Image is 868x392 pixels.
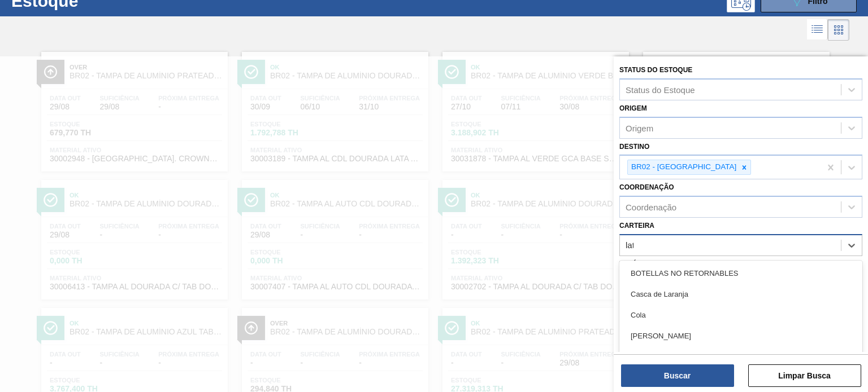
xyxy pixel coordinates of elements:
div: BOTELLAS NO RETORNABLES [619,263,862,284]
div: Visão em Cards [828,19,849,41]
label: Família [619,260,646,268]
label: Coordenação [619,183,674,191]
label: Destino [619,143,649,151]
label: Origem [619,104,647,112]
div: Status do Estoque [626,85,695,94]
label: Carteira [619,222,654,230]
div: Cola [619,305,862,325]
div: BR02 - [GEOGRAPHIC_DATA] [628,160,738,174]
div: CUERPO DE LATA [619,346,862,367]
div: [PERSON_NAME] [619,325,862,346]
a: ÍconeOkBR02 - TAMPA AL AUTO CDL PRATA ARDAGHData out29/08Suficiência-Próxima Entrega-Estoque0,000... [635,43,835,171]
div: Casca de Laranja [619,284,862,305]
a: ÍconeOverBR02 - TAMPA DE ALUMÍNIO PRATEADA CROWN ISEData out29/08Suficiência29/08Próxima Entrega-... [33,43,233,171]
div: Visão em Lista [807,19,828,41]
a: ÍconeOkBR02 - TAMPA DE ALUMÍNIO DOURADA BALL CDLData out30/09Suficiência06/10Próxima Entrega31/10... [233,43,434,171]
label: Status do Estoque [619,66,692,74]
a: ÍconeOkBR02 - TAMPA DE ALUMÍNIO VERDE BALLData out27/10Suficiência07/11Próxima Entrega30/08Estoqu... [434,43,635,171]
div: Origem [626,123,653,133]
div: Coordenação [626,202,676,212]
